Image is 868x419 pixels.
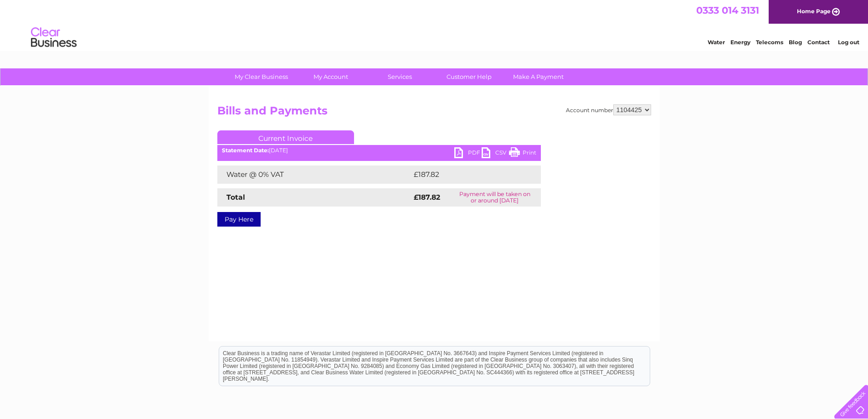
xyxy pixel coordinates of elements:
a: Current Invoice [217,130,354,144]
a: Telecoms [756,39,783,46]
a: Contact [807,39,830,46]
h2: Bills and Payments [217,104,651,122]
a: PDF [454,147,482,160]
a: My Clear Business [224,68,299,85]
a: My Account [293,68,368,85]
a: Print [509,147,536,160]
a: Blog [789,39,802,46]
td: £187.82 [411,166,524,184]
div: [DATE] [217,147,541,154]
a: Make A Payment [501,68,576,85]
a: CSV [482,147,509,160]
strong: £187.82 [414,193,440,202]
img: logo.png [31,24,77,52]
a: 0333 014 3131 [696,5,759,16]
a: Energy [730,39,750,46]
td: Payment will be taken on or around [DATE] [449,188,540,207]
div: Clear Business is a trading name of Verastar Limited (registered in [GEOGRAPHIC_DATA] No. 3667643... [219,5,650,44]
a: Log out [838,39,859,46]
a: Services [362,68,437,85]
a: Water [708,39,725,46]
strong: Total [226,193,245,202]
div: Account number [566,104,651,115]
a: Customer Help [431,68,507,85]
td: Water @ 0% VAT [217,166,411,184]
a: Pay Here [217,212,261,227]
b: Statement Date: [222,147,269,154]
